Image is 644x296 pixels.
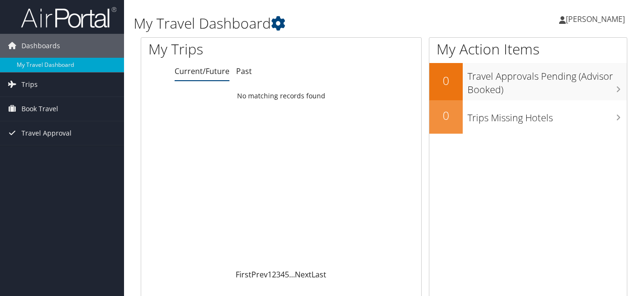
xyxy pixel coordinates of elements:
[429,107,463,124] h2: 0
[21,6,116,29] img: airportal-logo.png
[21,73,38,96] span: Trips
[467,65,627,96] h3: Travel Approvals Pending (Advisor Booked)
[141,87,421,105] td: No matching records found
[21,97,58,121] span: Book Travel
[236,269,251,280] a: First
[312,269,326,280] a: Last
[429,63,627,100] a: 0Travel Approvals Pending (Advisor Booked)
[280,269,285,280] a: 4
[429,39,627,59] h1: My Action Items
[21,34,60,58] span: Dashboards
[175,66,229,76] a: Current/Future
[268,269,272,280] a: 1
[289,269,295,280] span: …
[236,66,252,76] a: Past
[559,5,634,33] a: [PERSON_NAME]
[566,14,625,24] span: [PERSON_NAME]
[429,73,463,89] h2: 0
[467,106,627,125] h3: Trips Missing Hotels
[251,269,268,280] a: Prev
[276,269,280,280] a: 3
[134,13,467,33] h1: My Travel Dashboard
[429,100,627,134] a: 0Trips Missing Hotels
[148,39,297,59] h1: My Trips
[285,269,289,280] a: 5
[21,121,72,145] span: Travel Approval
[272,269,276,280] a: 2
[295,269,312,280] a: Next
